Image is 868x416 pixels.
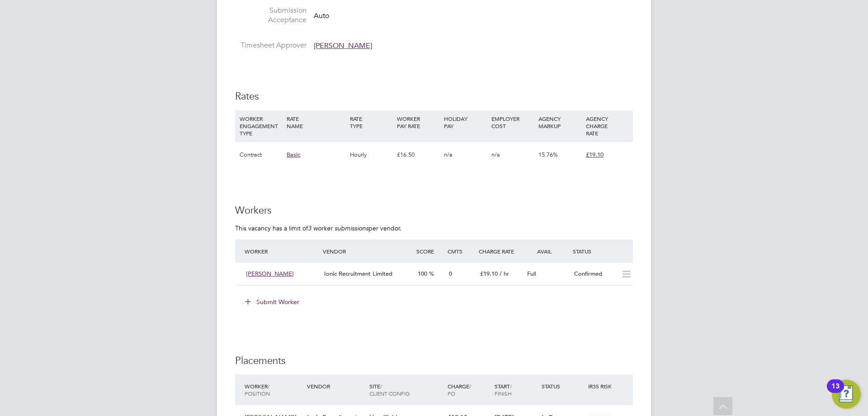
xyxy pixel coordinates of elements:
[832,380,861,409] button: Open Resource Center, 13 new notifications
[239,295,307,309] button: Submit Worker
[539,378,586,394] div: Status
[500,270,509,277] span: / hr
[308,224,368,232] em: 3 worker submissions
[448,383,471,397] span: / PO
[395,110,442,134] div: WORKER PAY RATE
[348,110,395,134] div: RATE TYPE
[237,142,284,168] div: Contract
[476,243,524,259] div: Charge Rate
[305,378,367,394] div: Vendor
[480,270,498,277] span: £19.10
[418,270,427,277] span: 100
[444,151,453,158] span: n/a
[831,386,840,398] div: 13
[445,378,492,402] div: Charge
[536,110,583,134] div: AGENCY MARKUP
[491,151,500,158] span: n/a
[495,383,512,397] span: / Finish
[414,243,445,259] div: Score
[235,354,633,368] h3: Placements
[442,110,489,134] div: HOLIDAY PAY
[235,41,307,50] label: Timesheet Approver
[287,151,300,158] span: Basic
[237,110,284,141] div: WORKER ENGAGEMENT TYPE
[586,378,617,394] div: IR35 Risk
[571,267,618,282] div: Confirmed
[395,142,442,168] div: £16.50
[524,243,571,259] div: Avail
[235,90,633,103] h3: Rates
[586,151,604,158] span: £19.10
[321,243,414,259] div: Vendor
[235,204,633,217] h3: Workers
[449,270,452,277] span: 0
[242,408,633,416] a: [PERSON_NAME]Vehicle BanksmanIonic Recruitment LimitedHazelfieldElan Homes Ionic£19.10 / hrNo PO[...
[314,41,372,50] span: [PERSON_NAME]
[571,243,633,259] div: Status
[584,110,631,141] div: AGENCY CHARGE RATE
[445,243,476,259] div: Cmts
[246,270,294,277] span: [PERSON_NAME]
[367,378,445,402] div: Site
[245,383,270,397] span: / Position
[284,110,347,134] div: RATE NAME
[235,224,633,232] p: This vacancy has a limit of per vendor.
[235,6,307,25] label: Submission Acceptance
[348,142,395,168] div: Hourly
[489,110,536,134] div: EMPLOYER COST
[538,151,558,158] span: 15.76%
[492,378,539,402] div: Start
[369,383,410,397] span: / Client Config
[527,270,536,277] span: Full
[242,378,305,402] div: Worker
[314,11,329,20] span: Auto
[242,243,321,259] div: Worker
[324,270,392,277] span: Ionic Recruitment Limited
